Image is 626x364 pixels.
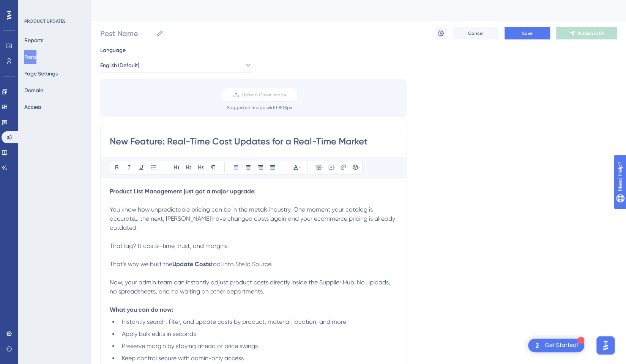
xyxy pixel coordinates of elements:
[505,27,550,39] button: Save
[18,2,47,11] span: Need Help?
[453,27,498,39] button: Cancel
[122,355,244,362] span: Keep control secure with admin-only access
[110,206,397,231] span: You know how unpredictable pricing can be in the metals industry. One moment your catalog is accu...
[577,337,584,344] div: 1
[24,50,36,64] button: Posts
[545,341,578,350] div: Get Started!
[172,260,211,268] strong: Update Costs
[100,45,126,55] span: Language
[528,339,584,352] div: Open Get Started! checklist, remaining modules: 1
[242,92,286,98] span: Upload Cover Image
[227,105,292,111] div: Suggested image width 808 px
[122,342,258,350] span: Preserve margin by staying ahead of price swings
[211,260,273,268] span: tool into Stella Source.
[594,334,617,357] iframe: UserGuiding AI Assistant Launcher
[577,30,604,36] span: Publish in EN
[24,83,43,97] button: Domain
[100,61,139,70] span: English (Default)
[522,30,533,36] span: Save
[556,27,617,39] button: Publish in EN
[533,341,542,350] img: launcher-image-alternative-text
[24,67,58,80] button: Page Settings
[110,260,172,268] span: That’s why we built the
[24,33,43,47] button: Reports
[110,135,397,147] input: Post Title
[468,30,484,36] span: Cancel
[100,58,252,73] button: English (Default)
[24,18,66,24] div: PRODUCT UPDATES
[110,279,392,295] span: Now, your admin team can instantly adjust product costs directly inside the Supplier Hub. No uplo...
[110,306,173,313] strong: What you can do now:
[24,100,41,114] button: Access
[110,188,255,195] strong: Product List Management just got a major upgrade.
[122,330,196,337] span: Apply bulk edits in seconds
[100,28,153,39] input: Post Name
[122,318,346,325] span: Instantly search, filter, and update costs by product, material, location, and more
[110,242,229,249] span: That lag? It costs—time, trust, and margins.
